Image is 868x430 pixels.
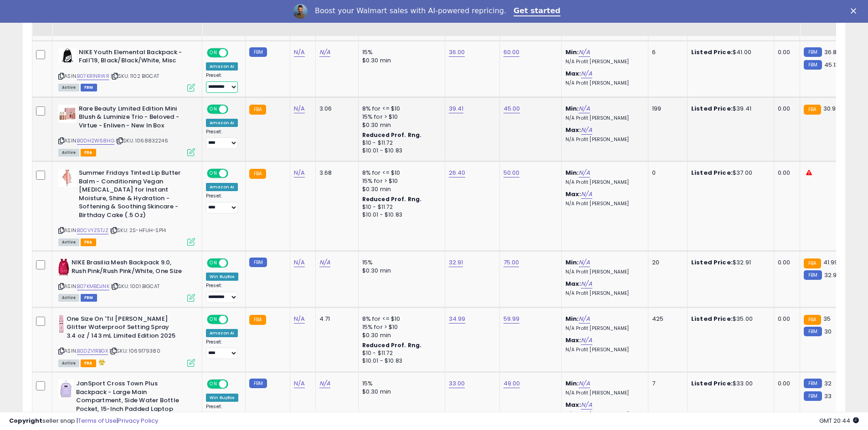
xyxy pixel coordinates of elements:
[579,168,590,177] a: N/A
[249,315,266,325] small: FBA
[362,267,438,275] div: $0.30 min
[565,69,581,78] b: Max:
[565,290,641,297] p: N/A Profit [PERSON_NAME]
[652,258,680,267] div: 20
[77,227,108,234] a: B0CVYZ5TJZ
[362,105,438,113] div: 8% for <= $10
[565,314,579,323] b: Min:
[565,168,579,177] b: Min:
[249,105,266,115] small: FBA
[58,258,69,277] img: 41EIwUG06ML._SL40_.jpg
[362,147,438,155] div: $10.01 - $10.83
[565,179,641,186] p: N/A Profit [PERSON_NAME]
[565,59,641,65] p: N/A Profit [PERSON_NAME]
[58,258,195,301] div: ASIN:
[58,105,77,123] img: 41Guay0giSL._SL40_.jpg
[362,357,438,365] div: $10.01 - $10.83
[691,379,733,388] b: Listed Price:
[206,129,238,149] div: Preset:
[579,379,590,388] a: N/A
[81,149,96,157] span: FBA
[227,49,241,56] span: OFF
[778,169,793,177] div: 0.00
[824,61,839,69] span: 45.13
[208,49,219,56] span: ON
[81,294,97,302] span: FBM
[249,169,266,179] small: FBA
[652,315,680,323] div: 425
[362,388,438,396] div: $0.30 min
[804,258,821,268] small: FBA
[691,105,767,113] div: $39.41
[449,168,466,177] a: 26.40
[208,105,219,113] span: ON
[565,400,581,409] b: Max:
[362,331,438,339] div: $0.30 min
[824,379,832,388] span: 32
[294,104,305,113] a: N/A
[58,169,195,245] div: ASIN:
[362,203,438,211] div: $10 - $11.72
[565,48,579,56] b: Min:
[824,327,832,336] span: 30
[78,416,117,425] a: Terms of Use
[294,48,305,57] a: N/A
[778,315,793,323] div: 0.00
[58,105,195,155] div: ASIN:
[778,379,793,388] div: 0.00
[514,6,560,16] a: Get started
[691,379,767,388] div: $33.00
[362,341,422,349] b: Reduced Prof. Rng.
[819,416,859,425] span: 2025-09-15 20:44 GMT
[804,327,822,336] small: FBM
[823,104,840,113] span: 30.99
[691,168,733,177] b: Listed Price:
[319,315,351,323] div: 4.71
[652,169,680,177] div: 0
[579,258,590,267] a: N/A
[503,104,520,113] a: 45.00
[565,190,581,198] b: Max:
[503,168,520,177] a: 50.00
[449,314,466,324] a: 34.99
[294,258,305,267] a: N/A
[362,379,438,388] div: 15%
[58,379,74,398] img: 31VvEa8IT7L._SL40_.jpg
[77,72,109,80] a: B07KR1NRWR
[77,283,109,290] a: B07KMBDJNK
[804,47,822,57] small: FBM
[58,169,77,187] img: 31AObw01hwL._SL40_.jpg
[565,137,641,143] p: N/A Profit [PERSON_NAME]
[691,258,767,267] div: $32.91
[110,227,166,234] span: | SKU: 2S-HFUH-SP14
[79,48,190,67] b: NIKE Youth Elemental Backpack - Fall'19, Black/Black/White, Misc
[823,314,831,323] span: 35
[565,279,581,288] b: Max:
[58,149,79,157] span: All listings currently available for purchase on Amazon
[691,315,767,323] div: $35.00
[208,170,219,177] span: ON
[206,183,238,191] div: Amazon AI
[9,416,42,425] strong: Copyright
[109,347,160,354] span: | SKU: 1069179380
[778,258,793,267] div: 0.00
[449,258,463,267] a: 32.91
[58,48,77,63] img: 314sbg-alIL._SL40_.jpg
[851,8,860,14] div: Close
[824,392,832,400] span: 33
[565,325,641,332] p: N/A Profit [PERSON_NAME]
[804,60,822,70] small: FBM
[227,315,241,323] span: OFF
[362,211,438,219] div: $10.01 - $10.83
[581,190,592,199] a: N/A
[804,391,822,401] small: FBM
[208,380,219,388] span: ON
[206,329,238,337] div: Amazon AI
[804,270,822,280] small: FBM
[691,104,733,113] b: Listed Price:
[227,259,241,267] span: OFF
[362,121,438,129] div: $0.30 min
[362,139,438,147] div: $10 - $11.72
[362,131,422,139] b: Reduced Prof. Rng.
[362,258,438,267] div: 15%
